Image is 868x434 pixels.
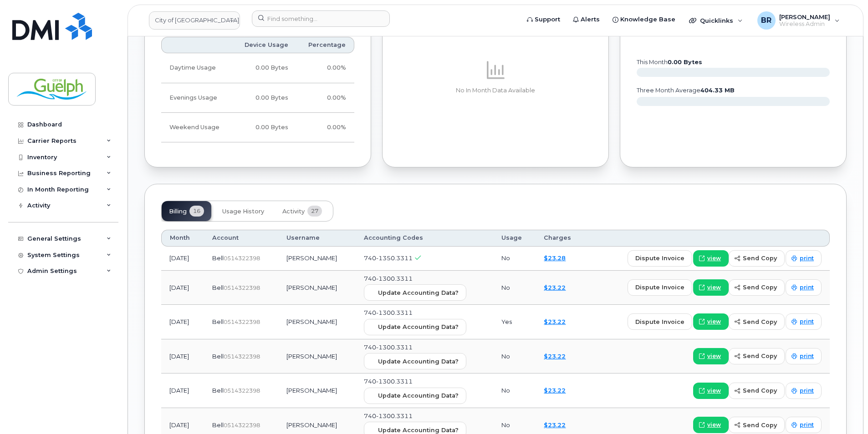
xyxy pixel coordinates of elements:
span: Bell [212,254,224,262]
button: send copy [729,383,785,399]
a: $23.28 [544,254,566,262]
p: No In Month Data Available [399,86,592,95]
span: [PERSON_NAME] [779,13,830,20]
button: Update Accounting Data? [364,319,466,335]
span: Usage History [222,208,264,215]
span: Activity [282,208,305,215]
th: Charges [536,230,586,246]
button: dispute invoice [628,250,692,267]
a: view [693,313,729,330]
button: Update Accounting Data? [364,284,466,301]
span: print [800,352,814,360]
td: [PERSON_NAME] [278,305,356,339]
a: print [786,279,822,296]
span: 740-1300.3311 [364,378,413,385]
td: Yes [493,305,536,339]
span: send copy [743,386,777,395]
a: $23.22 [544,284,566,291]
span: Bell [212,353,224,360]
button: dispute invoice [628,313,692,330]
span: Support [535,15,560,24]
span: print [800,421,814,429]
th: Usage [493,230,536,246]
button: send copy [729,250,785,267]
tr: Weekdays from 6:00pm to 8:00am [161,83,354,113]
span: 0514322398 [224,318,260,325]
td: 0.00% [296,113,354,142]
td: No [493,373,536,408]
span: view [707,421,721,429]
span: print [800,387,814,395]
span: view [707,387,721,395]
a: print [786,250,822,267]
span: send copy [743,421,777,429]
td: 0.00% [296,83,354,113]
span: Update Accounting Data? [378,323,459,331]
span: print [800,283,814,292]
span: Bell [212,318,224,325]
span: send copy [743,318,777,326]
td: Weekend Usage [161,113,232,142]
td: [PERSON_NAME] [278,373,356,408]
a: print [786,313,822,330]
th: Month [161,230,204,246]
span: Quicklinks [700,17,733,24]
span: 740-1300.3311 [364,412,413,419]
a: $23.22 [544,387,566,394]
span: 0514322398 [224,422,260,429]
span: view [707,254,721,262]
span: view [707,318,721,326]
span: Knowledge Base [620,15,675,24]
th: Device Usage [232,37,296,53]
span: dispute invoice [635,254,684,262]
span: 0514322398 [224,255,260,262]
a: Knowledge Base [606,10,682,29]
span: send copy [743,352,777,360]
span: Update Accounting Data? [378,288,459,297]
a: view [693,250,729,267]
a: Support [521,10,567,29]
span: Wireless Admin [779,20,830,28]
span: Bell [212,387,224,394]
a: view [693,279,729,296]
a: view [693,417,729,433]
span: Bell [212,284,224,291]
span: print [800,318,814,326]
a: $23.22 [544,421,566,429]
a: print [786,417,822,433]
td: Daytime Usage [161,53,232,83]
span: send copy [743,283,777,292]
th: Percentage [296,37,354,53]
a: view [693,383,729,399]
td: No [493,247,536,271]
span: dispute invoice [635,283,684,292]
span: Bell [212,421,224,429]
td: [DATE] [161,305,204,339]
span: Alerts [581,15,600,24]
td: 0.00 Bytes [232,83,296,113]
a: $23.22 [544,318,566,325]
td: [PERSON_NAME] [278,271,356,305]
tspan: 0.00 Bytes [668,59,702,66]
text: three month average [636,87,735,94]
span: Update Accounting Data? [378,357,459,366]
tspan: 404.33 MB [700,87,735,94]
td: No [493,271,536,305]
button: send copy [729,348,785,364]
span: 0514322398 [224,387,260,394]
a: City of Guelph [149,11,240,30]
span: print [800,254,814,262]
span: 0514322398 [224,353,260,360]
td: [DATE] [161,271,204,305]
span: view [707,283,721,292]
a: view [693,348,729,364]
span: BR [761,15,771,26]
td: [DATE] [161,373,204,408]
button: Update Accounting Data? [364,388,466,404]
button: Update Accounting Data? [364,353,466,369]
span: 0514322398 [224,284,260,291]
tr: Friday from 6:00pm to Monday 8:00am [161,113,354,142]
button: send copy [729,279,785,296]
button: send copy [729,417,785,433]
text: this month [636,59,702,66]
